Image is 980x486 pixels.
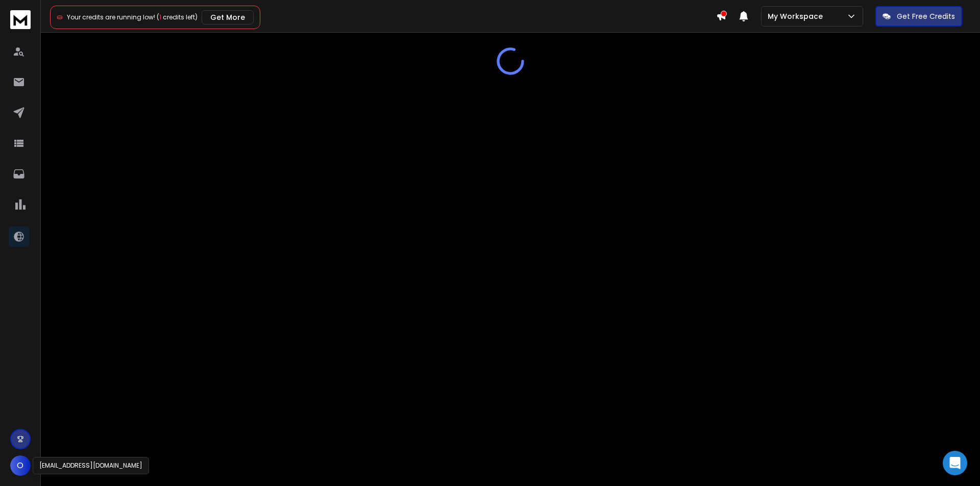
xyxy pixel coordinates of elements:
[159,13,161,21] span: 1
[10,455,31,476] button: O
[768,11,827,21] p: My Workspace
[157,13,198,21] span: ( credits left)
[10,10,31,29] img: logo
[33,457,149,474] div: [EMAIL_ADDRESS][DOMAIN_NAME]
[202,10,254,24] button: Get More
[875,6,962,27] button: Get Free Credits
[943,451,967,475] div: Open Intercom Messenger
[67,13,155,21] span: Your credits are running low!
[897,11,955,21] p: Get Free Credits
